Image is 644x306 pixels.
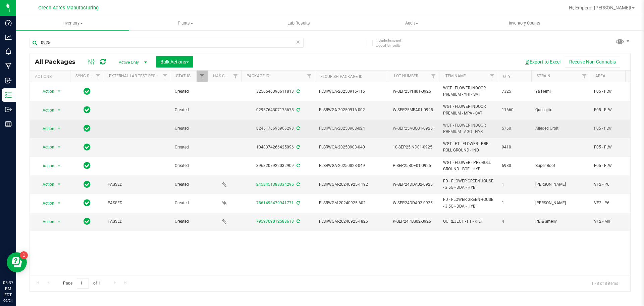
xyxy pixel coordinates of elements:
[55,217,63,226] span: select
[175,88,204,95] span: Created
[84,142,91,152] span: In Sync
[579,71,590,82] a: Filter
[393,181,435,188] span: W-SEP24DDA02-0925
[84,180,91,189] span: In Sync
[319,107,385,113] span: FLSRWGA-20250916-002
[175,125,204,132] span: Created
[319,218,385,225] span: FLSRWGM-20240925-1826
[35,58,82,65] span: All Packages
[535,181,586,188] span: [PERSON_NAME]
[5,63,12,70] inline-svg: Manufacturing
[197,71,208,82] a: Filter
[296,163,300,168] span: Sync from Compliance System
[57,278,106,289] span: Page of 1
[502,88,527,95] span: 7325
[37,199,55,208] span: Action
[503,74,511,79] a: Qty
[594,181,636,188] span: VF2 - P6
[30,38,304,48] input: Search Package ID, Item Name, SKU, Lot or Part Number...
[37,124,55,133] span: Action
[296,107,300,112] span: Sync from Compliance System
[296,182,300,187] span: Sync from Compliance System
[175,181,204,188] span: Created
[443,103,494,116] span: WGT - FLOWER INDOOR PREMIUM - MPA - SAT
[20,251,28,259] iframe: Resource center unread badge
[108,181,167,188] span: PASSED
[37,142,55,152] span: Action
[428,71,439,82] a: Filter
[535,163,586,169] span: Super Boof
[296,201,300,205] span: Sync from Compliance System
[393,218,435,225] span: K-SEP24PBS02-0925
[160,59,189,64] span: Bulk Actions
[247,74,269,78] a: Package ID
[594,163,636,169] span: F05 - FLW
[7,252,27,272] iframe: Resource center
[502,218,527,225] span: 4
[502,200,527,206] span: 1
[296,219,300,224] span: Sync from Compliance System
[242,16,355,30] a: Lab Results
[175,144,204,150] span: Created
[502,181,527,188] span: 1
[84,217,91,226] span: In Sync
[443,141,494,154] span: WGT - FT - FLOWER - PRE-ROLL GROUND - IND
[129,16,242,30] a: Plants
[5,92,12,98] inline-svg: Inventory
[55,161,63,171] span: select
[443,178,494,191] span: FD - FLOWER GREENHOUSE - 3.5G - DDA - HYB
[84,161,91,170] span: In Sync
[443,218,494,225] span: QC REJECT - FT - KIEF
[240,144,316,150] div: 1048374266425096
[393,88,435,95] span: W-SEP25YHI01-0925
[535,200,586,206] span: [PERSON_NAME]
[319,181,385,188] span: FLSRWGM-20240925-1192
[240,163,316,169] div: 3968207922032909
[296,145,300,149] span: Sync from Compliance System
[108,218,167,225] span: PASSED
[5,121,12,127] inline-svg: Reports
[84,87,91,96] span: In Sync
[5,77,12,84] inline-svg: Inbound
[296,126,300,131] span: Sync from Compliance System
[160,71,171,82] a: Filter
[278,20,319,26] span: Lab Results
[37,161,55,171] span: Action
[77,278,89,289] input: 1
[393,125,435,132] span: W-SEP25AGO01-0925
[296,89,300,94] span: Sync from Compliance System
[55,87,63,96] span: select
[156,56,193,68] button: Bulk Actions
[5,106,12,113] inline-svg: Outbound
[93,71,104,82] a: Filter
[319,88,385,95] span: FLSRWGA-20250916-116
[443,160,494,172] span: WGT - FLOWER - PRE-ROLL GROUND - BOF - HYB
[595,74,605,78] a: Area
[594,125,636,132] span: F05 - FLW
[320,74,363,79] a: Flourish Package ID
[502,144,527,150] span: 9410
[5,34,12,41] inline-svg: Analytics
[296,38,300,46] span: Clear
[256,219,294,224] a: 7959709012583613
[37,180,55,189] span: Action
[37,105,55,115] span: Action
[240,125,316,132] div: 8245178695966293
[175,107,204,113] span: Created
[37,217,55,226] span: Action
[535,125,586,132] span: Alleged Orbit
[240,107,316,113] div: 0295764307178678
[535,107,586,113] span: Quesojito
[175,218,204,225] span: Created
[55,180,63,189] span: select
[565,56,620,68] button: Receive Non-Cannabis
[55,199,63,208] span: select
[319,163,385,169] span: FLSRWGA-20250828-049
[535,88,586,95] span: Ya Hemi
[256,201,294,205] a: 7861498479941771
[319,125,385,132] span: FLSRWGA-20250908-024
[594,107,636,113] span: F05 - FLW
[502,125,527,132] span: 5760
[16,20,129,26] span: Inventory
[444,74,466,78] a: Item Name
